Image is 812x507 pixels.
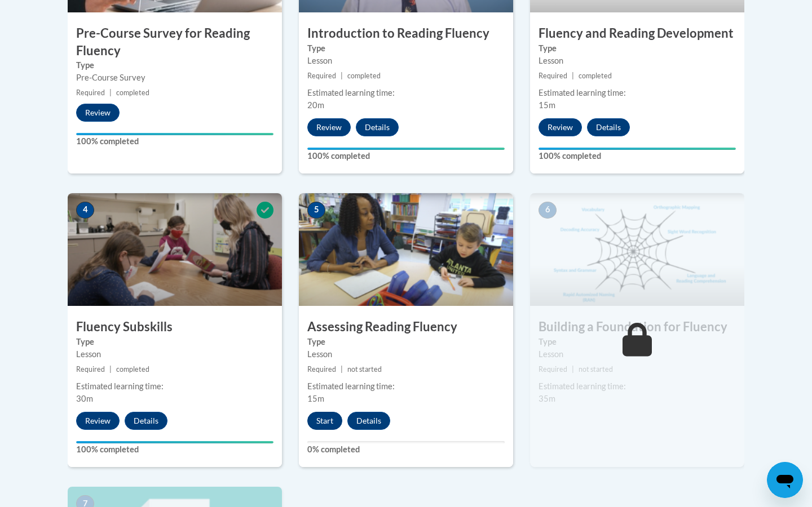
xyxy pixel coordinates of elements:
[76,412,120,430] button: Review
[307,118,351,136] button: Review
[76,135,273,148] label: 100% completed
[539,55,736,67] div: Lesson
[307,394,324,403] span: 15m
[76,133,273,135] div: Your progress
[539,72,567,80] span: Required
[68,318,282,336] h3: Fluency Subskills
[76,394,93,403] span: 30m
[307,148,505,150] div: Your progress
[579,72,612,80] span: completed
[539,148,736,150] div: Your progress
[347,72,381,80] span: completed
[76,104,120,122] button: Review
[356,118,399,136] button: Details
[307,348,505,361] div: Lesson
[307,365,336,373] span: Required
[539,100,555,110] span: 15m
[76,348,273,361] div: Lesson
[539,348,736,361] div: Lesson
[125,412,167,430] button: Details
[76,365,105,373] span: Required
[76,336,273,348] label: Type
[539,42,736,55] label: Type
[539,118,582,136] button: Review
[539,380,736,393] div: Estimated learning time:
[307,380,505,393] div: Estimated learning time:
[307,100,324,110] span: 20m
[307,412,342,430] button: Start
[539,87,736,99] div: Estimated learning time:
[76,88,105,97] span: Required
[572,365,574,373] span: |
[539,365,567,373] span: Required
[68,193,282,306] img: Course Image
[68,25,282,60] h3: Pre-Course Survey for Reading Fluency
[579,365,613,373] span: not started
[539,394,555,403] span: 35m
[116,365,149,373] span: completed
[530,193,744,306] img: Course Image
[587,118,630,136] button: Details
[76,380,273,393] div: Estimated learning time:
[341,365,343,373] span: |
[76,443,273,456] label: 100% completed
[109,365,112,373] span: |
[76,72,273,84] div: Pre-Course Survey
[307,72,336,80] span: Required
[299,318,513,336] h3: Assessing Reading Fluency
[109,88,112,97] span: |
[307,55,505,67] div: Lesson
[539,202,557,219] span: 6
[76,441,273,443] div: Your progress
[767,462,803,498] iframe: Button to launch messaging window
[530,25,744,42] h3: Fluency and Reading Development
[572,72,574,80] span: |
[299,193,513,306] img: Course Image
[539,336,736,348] label: Type
[347,365,382,373] span: not started
[530,318,744,336] h3: Building a Foundation for Fluency
[307,443,505,456] label: 0% completed
[299,25,513,42] h3: Introduction to Reading Fluency
[347,412,390,430] button: Details
[307,202,325,219] span: 5
[341,72,343,80] span: |
[76,59,273,72] label: Type
[307,336,505,348] label: Type
[307,150,505,162] label: 100% completed
[307,87,505,99] div: Estimated learning time:
[116,88,149,97] span: completed
[307,42,505,55] label: Type
[76,202,94,219] span: 4
[539,150,736,162] label: 100% completed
